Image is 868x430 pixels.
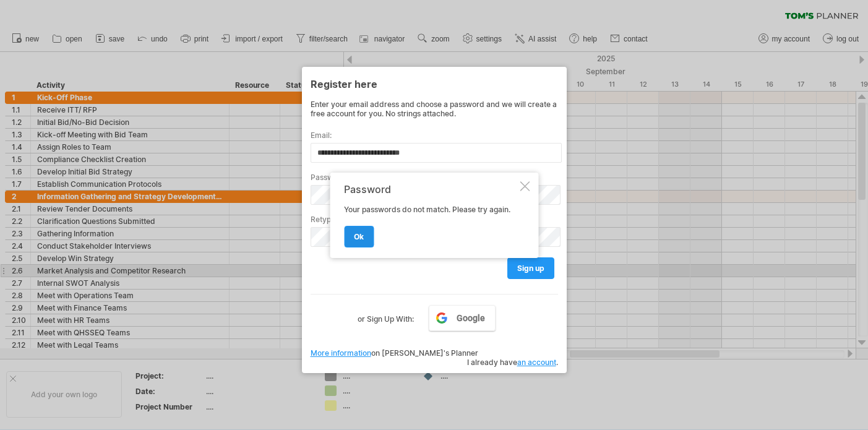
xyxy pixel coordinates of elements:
div: Your passwords do not match. Please try again. [344,184,517,247]
span: I already have . [467,358,558,367]
span: on [PERSON_NAME]'s Planner [311,348,478,358]
div: Register here [311,72,558,95]
a: sign up [507,257,554,279]
label: Password: [311,173,558,182]
span: Google [457,313,485,323]
div: Enter your email address and choose a password and we will create a free account for you. No stri... [311,100,558,118]
a: ok [344,226,374,247]
label: Retype password: [311,215,558,224]
span: ok [354,232,364,241]
div: Password [344,184,517,195]
label: Email: [311,131,558,140]
label: or Sign Up With: [358,305,414,326]
a: an account [517,358,556,367]
span: sign up [517,264,544,273]
a: More information [311,348,371,358]
a: Google [429,305,496,331]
